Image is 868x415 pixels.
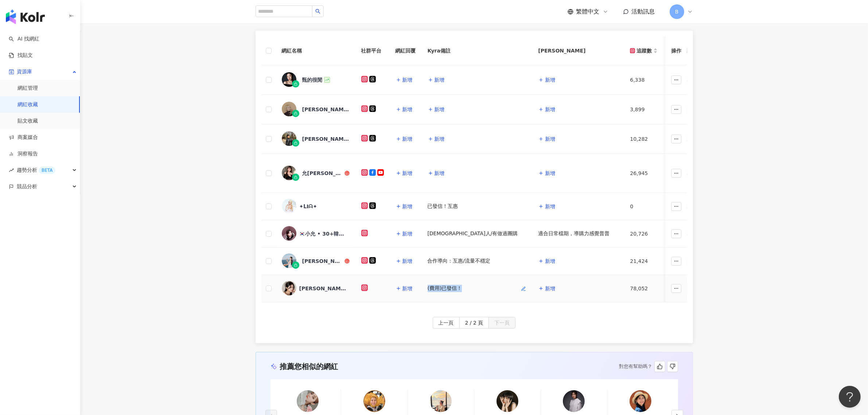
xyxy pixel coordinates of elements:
th: 操作 [665,36,687,65]
span: 新增 [402,136,413,142]
span: 新增 [402,170,413,176]
a: KOL Avatar [430,390,452,415]
span: 新增 [435,106,445,112]
img: KOL Avatar [430,390,452,412]
img: KOL Avatar [282,253,296,268]
span: 競品分析 [17,178,37,195]
a: 洞察報告 [9,150,38,158]
div: 對您有幫助嗎？ [619,361,678,372]
a: 商案媒合 [9,134,38,141]
a: 網紅管理 [17,85,38,92]
span: B [675,8,679,16]
span: 新增 [402,106,413,112]
div: [DEMOGRAPHIC_DATA]人/有做過團購 [428,230,518,237]
div: [DEMOGRAPHIC_DATA]人/有做過團購 [428,230,527,237]
div: 追蹤數 [630,47,652,55]
div: [PERSON_NAME] [302,257,343,265]
button: 新增 [396,132,413,146]
button: 下一頁 [489,317,515,329]
span: 新增 [545,136,555,142]
button: 新增 [428,73,445,87]
span: 新增 [545,258,555,264]
button: 新增 [538,102,556,117]
div: [PERSON_NAME]?[PERSON_NAME] [302,106,350,113]
img: KOL Avatar [297,390,319,412]
img: KOL Avatar [630,390,651,412]
a: KOL Avatar [563,390,585,415]
button: 新增 [428,166,445,181]
div: 0 [630,202,658,210]
span: 新增 [402,203,413,209]
span: 資源庫 [17,63,32,80]
div: 26,945 [630,169,658,177]
button: 新增 [396,281,413,296]
button: 新增 [396,166,413,181]
div: 已發信！互惠 [428,203,458,210]
button: 新增 [428,102,445,117]
img: KOL Avatar [497,390,518,412]
a: KOL Avatar [497,390,518,415]
span: 繁體中文 [576,8,600,16]
div: 適合日常檔期，導購力感覺普普 [538,230,618,237]
div: 6,338 [630,76,658,84]
span: 活動訊息 [632,8,655,15]
iframe: Help Scout Beacon - Open [839,386,861,408]
div: 允[PERSON_NAME] [302,170,343,177]
button: 新增 [396,226,413,241]
div: 21,424 [630,257,658,265]
div: 78,052 [630,284,658,292]
div: 已發信！互惠 [428,203,527,210]
th: 網紅回覆 [390,36,422,65]
button: 新增 [538,166,556,181]
button: 新增 [396,102,413,117]
th: [PERSON_NAME] [532,36,624,65]
span: 新增 [545,286,555,291]
span: 新增 [402,231,413,237]
button: 新增 [538,73,556,87]
a: 貼文收藏 [17,117,38,125]
a: 網紅收藏 [17,101,38,108]
span: 新增 [435,136,445,142]
img: KOL Avatar [282,199,296,213]
th: 社群平台 [355,36,390,65]
div: 🇰🇷小允 • 30+韓國人 •🇹🇼長大 [299,230,347,237]
span: 新增 [402,258,413,264]
span: 新增 [545,170,555,176]
div: 適合日常檔期，導購力感覺普普 [538,230,610,237]
div: [PERSON_NAME] [302,135,350,143]
div: (費用)已發信！ [428,285,462,292]
th: Kyra備註 [422,36,533,65]
a: KOL Avatar [297,390,319,415]
span: 新增 [545,106,555,112]
span: 趨勢分析 [17,162,55,178]
div: 合作導向：互惠/流量不穩定 [428,257,527,265]
span: rise [9,168,14,173]
button: 新增 [396,199,413,214]
span: 上一頁 [439,317,454,329]
a: searchAI 找網紅 [9,35,39,43]
button: 新增 [538,254,556,268]
button: 新增 [428,132,445,146]
img: KOL Avatar [563,390,585,412]
img: logo [6,9,45,24]
div: 3,899 [630,105,658,113]
button: 上一頁 [433,317,460,329]
div: 甄的很閒 [302,76,323,84]
span: 新增 [402,77,413,83]
img: KOL Avatar [363,390,385,412]
a: KOL Avatar [630,390,651,415]
div: 合作導向：互惠/流量不穩定 [428,257,491,265]
img: KOL Avatar [282,131,296,146]
img: KOL Avatar [282,166,296,180]
img: KOL Avatar [282,102,296,116]
div: [PERSON_NAME] [299,285,347,292]
button: 新增 [538,199,556,214]
span: 新增 [435,170,445,176]
button: 新增 [538,281,556,296]
img: KOL Avatar [282,72,296,87]
img: KOL Avatar [282,281,296,295]
th: 網紅量級 [663,36,729,65]
span: 新增 [402,286,413,291]
div: 10,282 [630,135,658,143]
div: (費用)已發信！ [428,285,527,292]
